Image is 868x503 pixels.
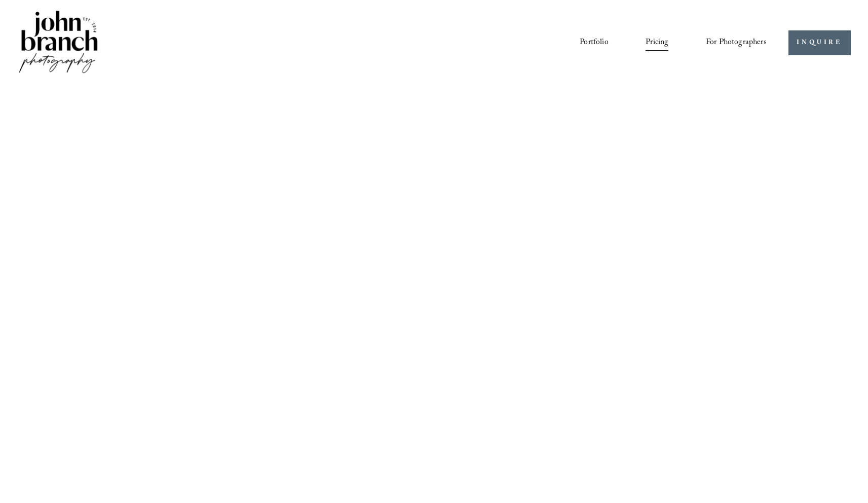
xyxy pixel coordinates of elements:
[788,30,851,55] a: INQUIRE
[580,34,608,51] a: Portfolio
[17,9,99,77] img: John Branch IV Photography
[646,34,668,51] a: Pricing
[706,35,767,51] span: For Photographers
[706,34,767,51] a: folder dropdown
